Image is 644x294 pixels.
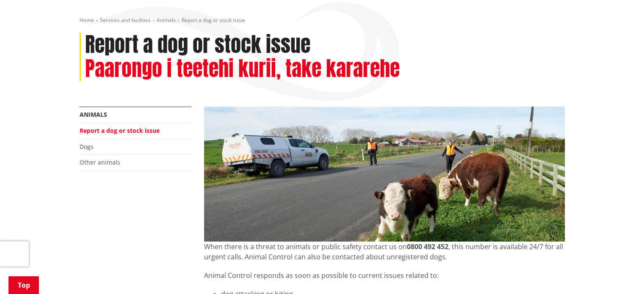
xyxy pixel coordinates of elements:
[605,258,636,289] iframe: Messenger Launcher
[204,107,565,242] img: Report-an-animal-issue
[100,16,151,24] a: Services and facilities
[80,110,107,118] a: Animals
[80,17,565,24] nav: breadcrumb
[407,242,448,251] strong: 0800 492 452
[80,126,160,135] a: Report a dog or stock issue
[157,16,176,24] a: Animals
[80,16,94,24] a: Home
[204,270,565,280] p: Animal Control responds as soon as possible to current issues related to:
[85,33,310,57] h1: Report a dog or stock issue
[85,57,400,81] h2: Paarongo i teetehi kurii, take kararehe
[8,276,39,294] a: Top
[80,158,120,166] a: Other animals
[80,143,94,151] a: Dogs
[182,16,245,24] span: Report a dog or stock issue
[204,242,565,262] p: When there is a threat to animals or public safety contact us on , this number is available 24/7 ...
